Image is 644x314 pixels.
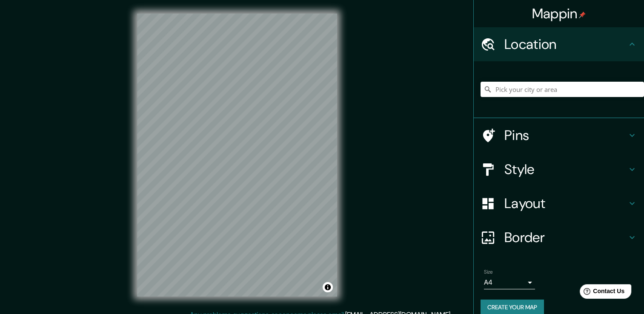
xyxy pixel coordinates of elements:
[474,118,644,152] div: Pins
[474,27,644,61] div: Location
[484,268,493,276] label: Size
[137,14,337,297] canvas: Map
[481,82,644,97] input: Pick your city or area
[568,281,635,305] iframe: Help widget launcher
[504,195,627,212] h4: Layout
[474,220,644,254] div: Border
[504,127,627,144] h4: Pins
[323,282,333,292] button: Toggle attribution
[484,276,535,289] div: A4
[504,36,627,53] h4: Location
[532,5,586,22] h4: Mappin
[474,152,644,186] div: Style
[504,229,627,246] h4: Border
[504,161,627,178] h4: Style
[474,186,644,220] div: Layout
[579,11,586,18] img: pin-icon.png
